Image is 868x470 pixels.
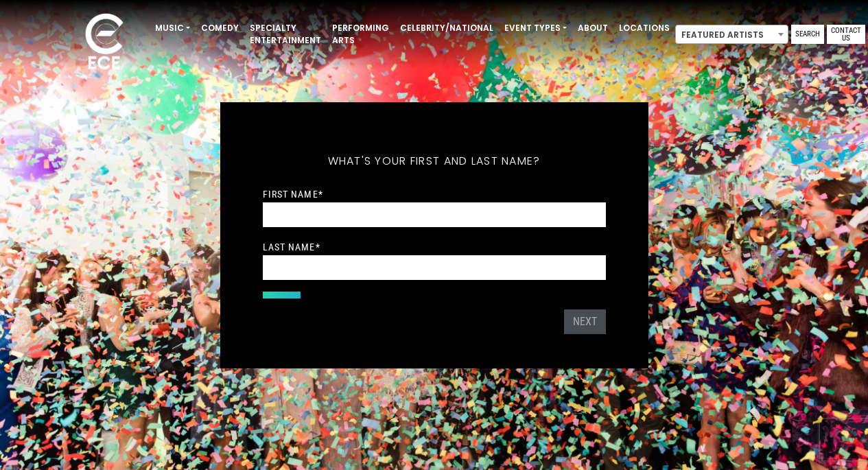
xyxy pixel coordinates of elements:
[676,25,788,45] span: Featured Artists
[499,16,572,40] a: Event Types
[395,16,499,40] a: Celebrity/National
[572,16,613,40] a: About
[263,188,323,200] label: First Name
[327,16,395,52] a: Performing Arts
[675,25,788,44] span: Featured Artists
[263,137,606,186] h5: What's your first and last name?
[196,16,244,40] a: Comedy
[791,25,824,44] a: Search
[613,16,675,40] a: Locations
[70,10,139,76] img: ece_new_logo_whitev2-1.png
[150,16,196,40] a: Music
[827,25,865,44] a: Contact Us
[263,241,320,253] label: Last Name
[244,16,327,52] a: Specialty Entertainment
